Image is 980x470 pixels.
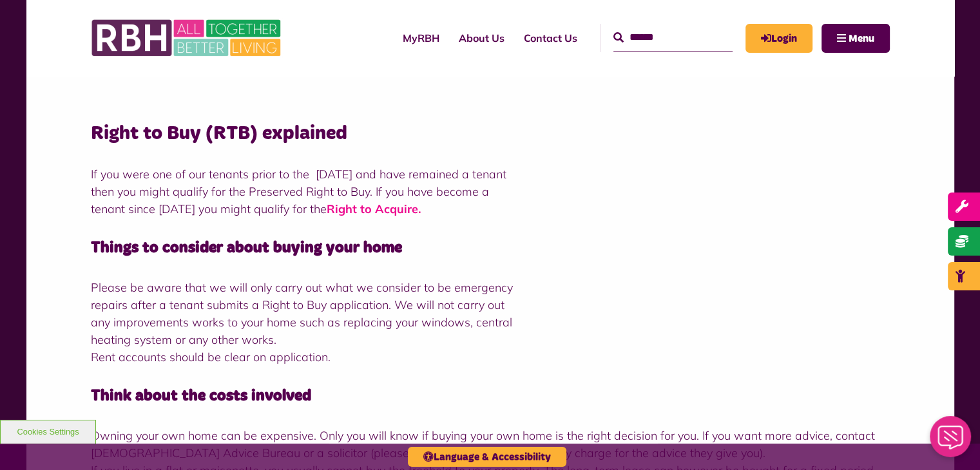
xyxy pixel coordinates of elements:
[613,24,733,52] input: Search
[91,348,890,366] p: Rent accounts should be clear on application.
[849,33,874,44] span: Menu
[91,13,284,63] img: RBH
[449,21,514,55] a: About Us
[745,24,812,53] a: MyRBH
[327,202,421,216] a: Right to Acquire.
[393,21,449,55] a: MyRBH
[408,447,566,467] button: Language & Accessibility
[91,388,311,404] strong: Think about the costs involved
[91,165,890,218] p: If you were one of our tenants prior to the [DATE] and have remained a tenant then you might qual...
[529,121,890,324] iframe: YouTube video player
[91,427,890,462] p: Owning your own home can be expensive. Only you will know if buying your own home is the right de...
[91,279,890,348] p: Please be aware that we will only carry out what we consider to be emergency repairs after a tena...
[91,121,890,146] h3: Right to Buy (RTB) explained
[821,24,890,53] button: Navigation
[514,21,587,55] a: Contact Us
[91,240,402,256] strong: Things to consider about buying your home
[327,202,418,216] strong: Right to Acquire
[922,412,980,470] iframe: Netcall Web Assistant for live chat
